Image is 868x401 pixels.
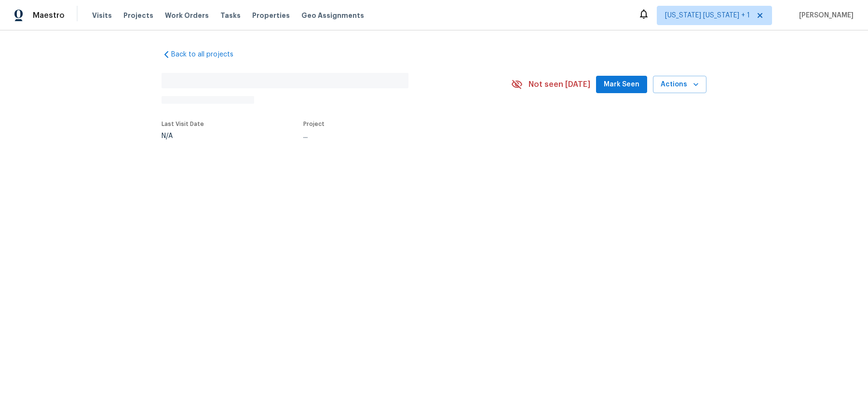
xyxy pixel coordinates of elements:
span: Properties [252,11,290,20]
span: Last Visit Date [162,121,204,127]
div: N/A [162,133,204,139]
span: Mark Seen [604,79,639,91]
span: Visits [92,11,112,20]
div: ... [303,133,488,139]
span: [PERSON_NAME] [795,11,854,20]
span: Work Orders [165,11,209,20]
span: Projects [123,11,153,20]
span: Project [303,121,325,127]
span: Actions [661,79,699,91]
a: Back to all projects [162,50,254,59]
span: [US_STATE] [US_STATE] + 1 [665,11,750,20]
span: Not seen [DATE] [529,80,590,89]
span: Geo Assignments [301,11,364,20]
button: Actions [653,76,706,94]
span: Maestro [33,11,65,20]
span: Tasks [220,12,241,19]
button: Mark Seen [596,76,647,94]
